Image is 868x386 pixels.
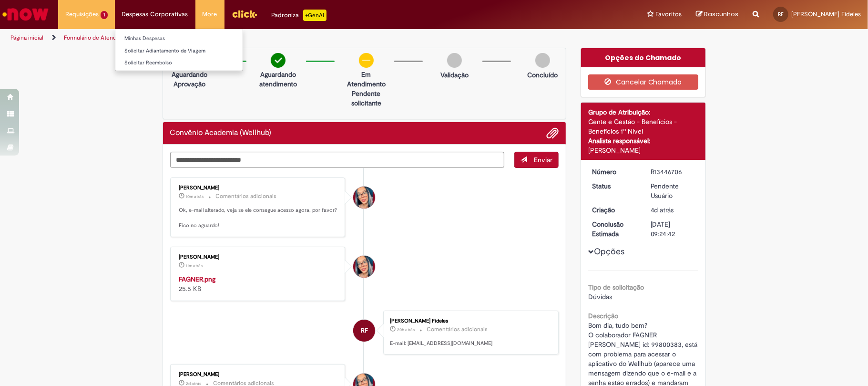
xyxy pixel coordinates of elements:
[588,107,698,117] div: Grupo de Atribuição:
[170,152,505,168] textarea: Digite sua mensagem aqui...
[179,275,216,283] a: FAGNER.png
[115,29,243,71] ul: Despesas Corporativas
[359,53,374,68] img: circle-minus.png
[655,10,682,19] span: Favoritos
[10,34,43,42] a: Página inicial
[546,127,559,139] button: Adicionar anexos
[361,319,368,342] span: RF
[272,10,327,21] div: Padroniza
[343,89,389,108] p: Pendente solicitante
[535,53,550,68] img: img-circle-grey.png
[696,10,738,19] a: Rascunhos
[588,146,698,155] div: [PERSON_NAME]
[203,10,217,19] span: More
[101,11,108,19] span: 1
[651,181,695,200] div: Pendente Usuário
[64,34,134,42] a: Formulário de Atendimento
[353,256,375,278] div: Maira Priscila Da Silva Arnaldo
[186,263,203,269] span: 11m atrás
[585,205,643,215] dt: Criação
[179,207,338,229] p: Ok, e-mail alterado, veja se ele consegue acesso agora, por favor? Fico no aguardo!
[7,29,572,47] ul: Trilhas de página
[170,129,272,137] h2: Convênio Academia (Wellhub) Histórico de tíquete
[651,206,674,214] span: 4d atrás
[585,181,643,191] dt: Status
[651,206,674,214] time: 26/08/2025 08:36:53
[115,33,243,44] a: Minhas Despesas
[303,10,327,21] p: +GenAi
[704,10,738,19] span: Rascunhos
[271,53,286,68] img: check-circle-green.png
[167,70,213,89] p: Aguardando Aprovação
[534,156,552,164] span: Enviar
[390,340,549,347] p: E-mail: [EMAIL_ADDRESS][DOMAIN_NAME]
[588,74,698,90] button: Cancelar Chamado
[1,5,50,24] img: ServiceNow
[397,327,415,333] time: 28/08/2025 12:51:21
[186,194,204,199] time: 29/08/2025 08:58:36
[588,312,618,320] b: Descrição
[791,10,861,18] span: [PERSON_NAME] Fideles
[651,219,695,239] div: [DATE] 09:24:42
[651,167,695,177] div: R13446706
[447,53,462,68] img: img-circle-grey.png
[651,205,695,215] div: 26/08/2025 08:36:53
[353,187,375,209] div: Maira Priscila Da Silva Arnaldo
[588,117,698,136] div: Gente e Gestão - Benefícios - Benefícios 1º Nível
[585,167,643,177] dt: Número
[122,10,188,19] span: Despesas Corporativas
[397,327,415,333] span: 20h atrás
[353,320,375,342] div: Raissa Dos Santos Fideles
[390,318,549,324] div: [PERSON_NAME] Fideles
[255,70,301,89] p: Aguardando atendimento
[527,70,558,80] p: Concluído
[115,46,243,56] a: Solicitar Adiantamento de Viagem
[179,185,338,191] div: [PERSON_NAME]
[216,192,277,200] small: Comentários adicionais
[343,70,389,89] p: Em Atendimento
[440,70,469,80] p: Validação
[186,194,204,199] span: 10m atrás
[186,263,203,269] time: 29/08/2025 08:58:25
[588,136,698,146] div: Analista responsável:
[588,292,612,301] span: Dúvidas
[588,283,644,292] b: Tipo de solicitação
[115,58,243,68] a: Solicitar Reembolso
[179,274,338,293] div: 25.5 KB
[65,10,99,19] span: Requisições
[581,48,705,67] div: Opções do Chamado
[232,7,257,21] img: click_logo_yellow_360x200.png
[778,11,784,17] span: RF
[514,152,559,168] button: Enviar
[427,325,488,334] small: Comentários adicionais
[179,372,338,377] div: [PERSON_NAME]
[585,219,643,239] dt: Conclusão Estimada
[179,254,338,260] div: [PERSON_NAME]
